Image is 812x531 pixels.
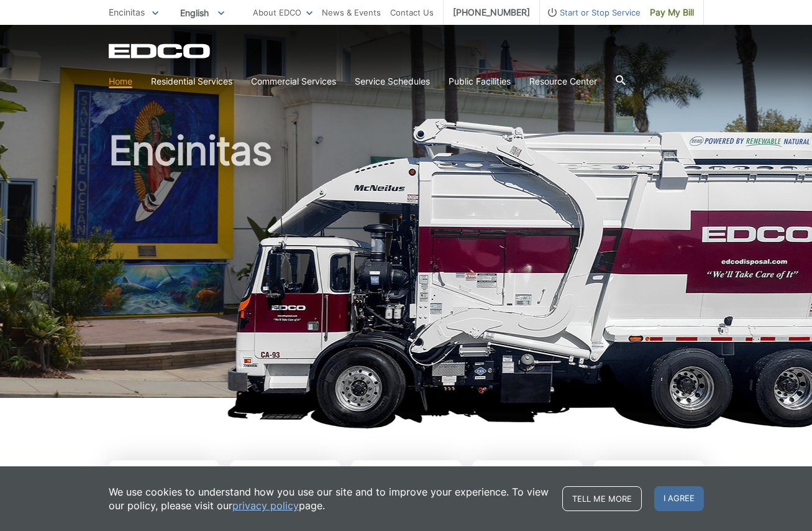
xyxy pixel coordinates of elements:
a: Service Schedules [355,75,430,88]
a: News & Events [322,6,381,19]
a: privacy policy [232,499,299,512]
a: Commercial Services [251,75,336,88]
a: Contact Us [390,6,434,19]
span: English [171,2,234,23]
span: Encinitas [109,7,145,17]
a: EDCD logo. Return to the homepage. [109,44,212,58]
p: We use cookies to understand how you use our site and to improve your experience. To view our pol... [109,485,550,512]
span: I agree [654,486,704,511]
a: Tell me more [562,486,642,511]
a: Home [109,75,132,88]
a: About EDCO [253,6,312,19]
a: Public Facilities [449,75,511,88]
a: Resource Center [529,75,597,88]
h1: Encinitas [109,131,704,404]
a: Residential Services [151,75,232,88]
span: Pay My Bill [650,6,694,19]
